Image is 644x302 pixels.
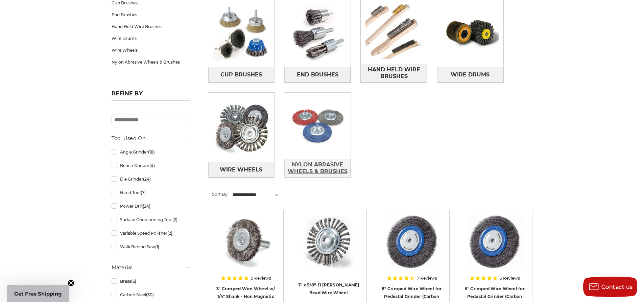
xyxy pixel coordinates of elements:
[583,277,637,297] button: Contact us
[112,227,190,239] a: Variable Speed Polisher
[601,284,633,290] span: Contact us
[208,94,275,161] img: Wire Wheels
[112,146,190,158] a: Angle Grinder
[462,215,527,280] a: 6" Crimped Wire Wheel for Pedestal Grinder
[112,241,190,253] a: Walk Behind Saw
[172,217,177,222] span: (2)
[149,163,155,168] span: (4)
[284,93,351,159] img: Nylon Abrasive Wheels & Brushes
[219,215,273,269] img: Crimped Wire Wheel with Shank Non Magnetic
[112,21,190,32] a: Hand Held Wire Brushes
[361,64,427,83] a: Hand Held Wire Brushes
[112,9,190,21] a: End Brushes
[112,56,190,68] a: Nylon Abrasive Wheels & Brushes
[141,190,146,195] span: (7)
[302,215,356,269] img: 7" x 5/8"-11 Stringer Bead Wire Wheel
[437,67,503,82] a: Wire Drums
[112,134,190,142] h5: Tool Used On
[112,214,190,226] a: Surface Conditioning Tool
[112,263,190,272] h5: Material
[14,291,62,297] span: Get Free Shipping
[148,149,155,155] span: (18)
[284,67,351,82] a: End Brushes
[466,215,523,269] img: 6" Crimped Wire Wheel for Pedestal Grinder
[112,200,190,212] a: Power Drill
[361,64,427,82] span: Hand Held Wire Brushes
[232,190,282,200] select: Sort By:
[208,67,275,82] a: Cup Brushes
[220,69,262,80] span: Cup Brushes
[451,69,490,80] span: Wire Drums
[155,244,159,249] span: (1)
[285,159,350,177] span: Nylon Abrasive Wheels & Brushes
[112,160,190,171] a: Bench Grinder
[284,159,351,178] a: Nylon Abrasive Wheels & Brushes
[112,275,190,287] a: Brass
[112,44,190,56] a: Wire Wheels
[383,215,440,269] img: 8" Crimped Wire Wheel for Pedestal Grinder
[296,215,361,280] a: 7" x 5/8"-11 Stringer Bead Wire Wheel
[208,189,229,199] label: Sort By:
[213,215,279,280] a: Crimped Wire Wheel with Shank Non Magnetic
[112,187,190,199] a: Hand Tool
[298,282,359,295] a: 7" x 5/8"-11 [PERSON_NAME] Bead Wire Wheel
[112,32,190,44] a: Wire Drums
[167,231,172,236] span: (2)
[208,162,275,177] a: Wire Wheels
[131,279,136,284] span: (6)
[112,90,190,101] h5: Refine by
[112,173,190,185] a: Die Grinder
[68,280,74,286] button: Close teaser
[297,69,338,80] span: End Brushes
[143,177,151,182] span: (24)
[143,204,150,209] span: (24)
[379,215,445,280] a: 8" Crimped Wire Wheel for Pedestal Grinder
[146,292,154,297] span: (30)
[220,164,262,176] span: Wire Wheels
[7,285,69,302] div: Get Free ShippingClose teaser
[112,289,190,301] a: Carbon Steel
